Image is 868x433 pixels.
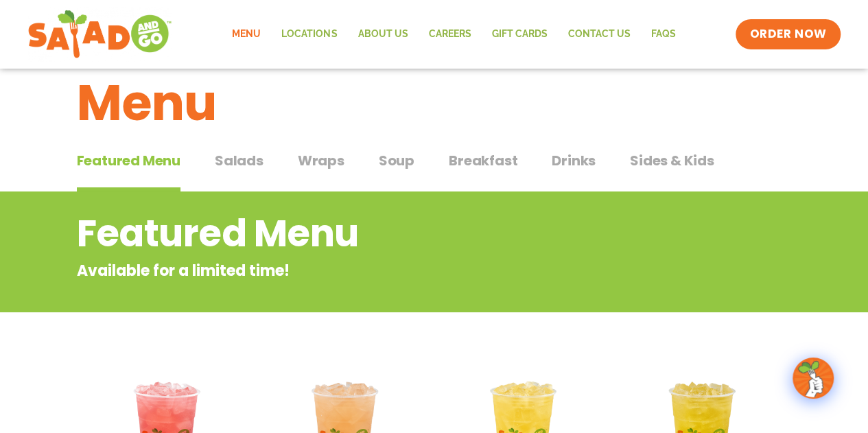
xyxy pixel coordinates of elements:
span: Sides & Kids [630,150,714,171]
a: Careers [418,19,481,50]
a: Locations [271,19,347,50]
span: Salads [215,150,263,171]
h1: Menu [77,66,792,140]
span: ORDER NOW [749,26,826,43]
p: Available for a limited time! [77,259,681,282]
img: wpChatIcon [794,359,832,397]
span: Soup [379,150,414,171]
nav: Menu [222,19,685,50]
span: Breakfast [449,150,517,171]
a: GIFT CARDS [481,19,557,50]
span: Wraps [298,150,344,171]
a: Menu [222,19,271,50]
img: new-SAG-logo-768×292 [27,7,172,62]
a: FAQs [640,19,685,50]
h2: Featured Menu [77,206,681,261]
span: Featured Menu [77,150,180,171]
a: About Us [347,19,418,50]
div: Tabbed content [77,145,792,192]
span: Drinks [552,150,596,171]
a: ORDER NOW [736,19,840,49]
a: Contact Us [557,19,640,50]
